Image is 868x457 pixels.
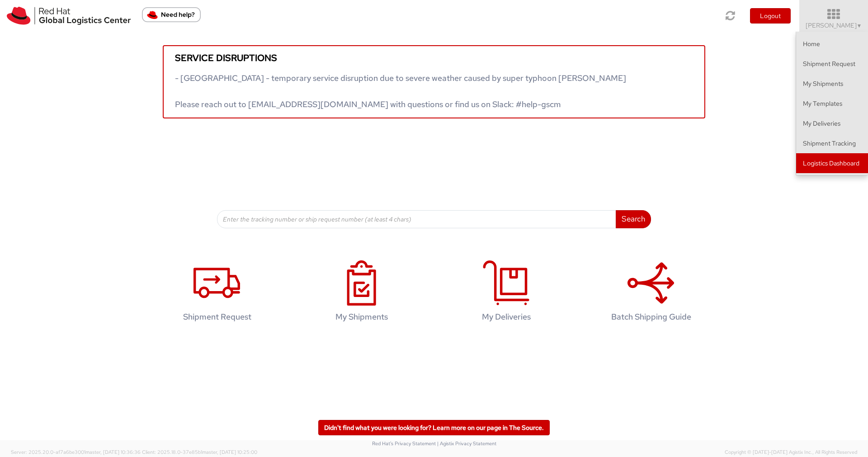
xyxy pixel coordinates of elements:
span: Server: 2025.20.0-af7a6be3001 [11,449,141,455]
a: My Deliveries [796,113,868,133]
a: Shipment Request [796,54,868,74]
button: Search [616,210,651,228]
span: Client: 2025.18.0-37e85b1 [142,449,257,455]
a: | Agistix Privacy Statement [437,440,496,447]
span: ▼ [857,22,862,29]
span: - [GEOGRAPHIC_DATA] - temporary service disruption due to severe weather caused by super typhoon ... [175,73,626,109]
a: Shipment Tracking [796,133,868,153]
a: Red Hat's Privacy Statement [372,440,436,447]
a: Home [796,34,868,54]
h4: Shipment Request [159,312,275,321]
a: Didn't find what you were looking for? Learn more on our page in The Source. [318,420,550,435]
span: master, [DATE] 10:25:00 [202,449,257,455]
span: Copyright © [DATE]-[DATE] Agistix Inc., All Rights Reserved [725,449,857,456]
a: My Shipments [796,74,868,94]
button: Logout [750,8,791,24]
a: My Templates [796,94,868,113]
a: Shipment Request [149,251,285,335]
span: [PERSON_NAME] [806,21,862,29]
h4: Batch Shipping Guide [593,312,709,321]
input: Enter the tracking number or ship request number (at least 4 chars) [217,210,616,228]
a: My Deliveries [439,251,574,335]
a: My Shipments [294,251,429,335]
a: Logistics Dashboard [796,153,868,173]
h5: Service disruptions [175,53,693,63]
img: rh-logistics-00dfa346123c4ec078e1.svg [7,7,131,25]
h4: My Deliveries [448,312,565,321]
h4: My Shipments [303,312,420,321]
span: master, [DATE] 10:36:36 [85,449,141,455]
button: Need help? [142,7,201,22]
a: Batch Shipping Guide [583,251,719,335]
a: Service disruptions - [GEOGRAPHIC_DATA] - temporary service disruption due to severe weather caus... [163,45,705,118]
